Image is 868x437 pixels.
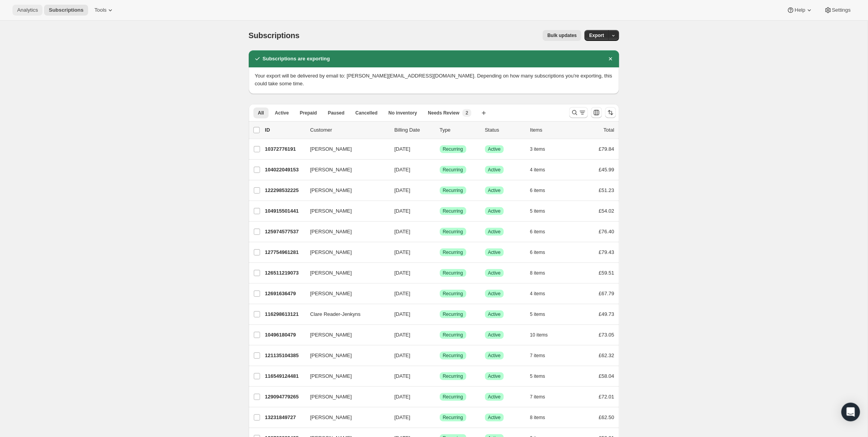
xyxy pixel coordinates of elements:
[599,291,615,296] span: £67.79
[569,107,588,118] button: Search and filter results
[795,7,805,13] span: Help
[530,144,554,155] button: 3 items
[265,414,304,421] p: 13231849727
[395,291,411,296] span: [DATE]
[310,187,352,194] span: [PERSON_NAME]
[443,291,463,297] span: Recurring
[530,394,546,400] span: 7 items
[488,146,501,152] span: Active
[310,269,352,277] span: [PERSON_NAME]
[466,110,468,116] span: 2
[530,208,546,214] span: 5 items
[265,268,615,278] div: 126511219073[PERSON_NAME][DATE]SuccessRecurringSuccessActive8 items£59.51
[599,352,615,358] span: £62.32
[530,412,554,423] button: 8 items
[12,5,43,16] button: Analytics
[782,5,818,16] button: Help
[599,270,615,276] span: £59.51
[265,126,304,134] p: ID
[443,311,463,317] span: Recurring
[310,331,352,339] span: [PERSON_NAME]
[310,248,352,256] span: [PERSON_NAME]
[605,53,616,64] button: Dismiss notification
[265,166,304,174] p: 104022049153
[443,249,463,256] span: Recurring
[488,311,501,317] span: Active
[395,249,411,255] span: [DATE]
[599,373,615,379] span: £58.04
[395,394,411,400] span: [DATE]
[306,329,384,341] button: [PERSON_NAME]
[265,330,615,340] div: 10496180479[PERSON_NAME][DATE]SuccessRecurringSuccessActive10 items£73.05
[265,391,615,402] div: 129094779265[PERSON_NAME][DATE]SuccessRecurringSuccessActive7 items£72.01
[443,167,463,173] span: Recurring
[530,229,546,235] span: 6 items
[395,167,411,173] span: [DATE]
[443,373,463,379] span: Recurring
[310,352,352,359] span: [PERSON_NAME]
[265,331,304,339] p: 10496180479
[488,187,501,194] span: Active
[265,412,615,423] div: 13231849727[PERSON_NAME][DATE]SuccessRecurringSuccessActive8 items£62.50
[488,332,501,338] span: Active
[265,185,615,196] div: 122298532225[PERSON_NAME][DATE]SuccessRecurringSuccessActive6 items£51.23
[543,30,581,41] button: Bulk updates
[306,184,384,197] button: [PERSON_NAME]
[44,5,88,16] button: Subscriptions
[306,267,384,279] button: [PERSON_NAME]
[488,414,501,421] span: Active
[820,5,856,16] button: Settings
[530,352,546,359] span: 7 items
[395,229,411,234] span: [DATE]
[255,73,613,86] span: Your export will be delivered by email to: [PERSON_NAME][EMAIL_ADDRESS][DOMAIN_NAME]. Depending o...
[530,249,546,256] span: 6 items
[306,226,384,238] button: [PERSON_NAME]
[530,371,554,382] button: 5 items
[591,107,602,118] button: Customize table column order and visibility
[395,373,411,379] span: [DATE]
[605,107,616,118] button: Sort the results
[530,332,548,338] span: 10 items
[478,107,490,118] button: Create new view
[306,411,384,424] button: [PERSON_NAME]
[443,332,463,338] span: Recurring
[832,7,851,13] span: Settings
[265,226,615,237] div: 125974577537[PERSON_NAME][DATE]SuccessRecurringSuccessActive6 items£76.40
[530,167,546,173] span: 4 items
[443,270,463,276] span: Recurring
[306,287,384,300] button: [PERSON_NAME]
[310,414,352,421] span: [PERSON_NAME]
[265,393,304,401] p: 129094779265
[265,371,615,382] div: 116549124481[PERSON_NAME][DATE]SuccessRecurringSuccessActive5 items£58.04
[395,126,434,134] p: Billing Date
[265,352,304,359] p: 121135104385
[17,7,38,13] span: Analytics
[265,350,615,361] div: 121135104385[PERSON_NAME][DATE]SuccessRecurringSuccessActive7 items£62.32
[530,247,554,258] button: 6 items
[265,126,615,134] div: IDCustomerBilling DateTypeStatusItemsTotal
[306,205,384,217] button: [PERSON_NAME]
[488,229,501,235] span: Active
[599,208,615,214] span: £54.02
[265,309,615,320] div: 116298613121Clare Reader-Jenkyns[DATE]SuccessRecurringSuccessActive5 items£49.73
[547,32,577,39] span: Bulk updates
[488,373,501,379] span: Active
[306,164,384,176] button: [PERSON_NAME]
[599,311,615,317] span: £49.73
[530,330,556,340] button: 10 items
[530,268,554,278] button: 8 items
[310,393,352,401] span: [PERSON_NAME]
[428,110,460,116] span: Needs Review
[530,226,554,237] button: 6 items
[306,308,384,321] button: Clare Reader-Jenkyns
[49,7,83,13] span: Subscriptions
[265,372,304,380] p: 116549124481
[310,145,352,153] span: [PERSON_NAME]
[530,187,546,194] span: 6 items
[599,229,615,234] span: £76.40
[530,126,569,134] div: Items
[395,414,411,420] span: [DATE]
[530,206,554,217] button: 5 items
[395,270,411,276] span: [DATE]
[488,208,501,214] span: Active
